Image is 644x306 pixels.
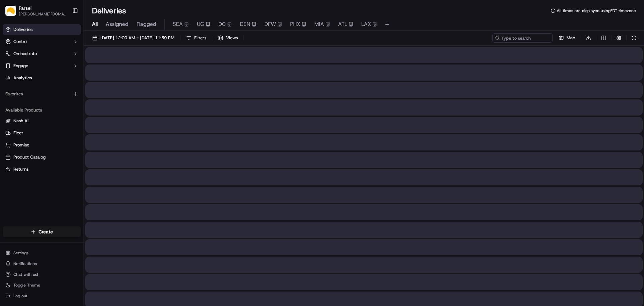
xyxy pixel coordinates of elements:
[361,20,371,28] span: LAX
[13,75,32,81] span: Analytics
[106,20,128,28] span: Assigned
[314,20,324,28] span: MIA
[13,63,28,69] span: Engage
[240,20,250,28] span: DEN
[3,248,81,258] button: Settings
[264,20,276,28] span: DFW
[567,35,575,41] span: Map
[3,89,81,99] div: Favorites
[492,33,553,43] input: Type to search
[13,130,23,136] span: Fleet
[290,20,300,28] span: PHX
[13,39,28,45] span: Control
[92,5,126,16] h1: Deliveries
[5,154,78,160] a: Product Catalog
[13,118,29,124] span: Nash AI
[3,3,69,19] button: ParselParsel[PERSON_NAME][DOMAIN_NAME][EMAIL_ADDRESS][PERSON_NAME][DOMAIN_NAME]
[13,166,29,172] span: Returns
[226,35,238,41] span: Views
[3,226,81,237] button: Create
[555,33,578,43] button: Map
[3,152,81,163] button: Product Catalog
[89,33,177,43] button: [DATE] 12:00 AM - [DATE] 11:59 PM
[3,128,81,138] button: Fleet
[5,142,78,148] a: Promise
[13,250,29,256] span: Settings
[19,5,32,11] button: Parsel
[218,20,226,28] span: DC
[100,35,174,41] span: [DATE] 12:00 AM - [DATE] 11:59 PM
[137,20,156,28] span: Flagged
[3,116,81,126] button: Nash AI
[3,48,81,59] button: Orchestrate
[5,130,78,136] a: Fleet
[338,20,347,28] span: ATL
[3,36,81,47] button: Control
[3,164,81,175] button: Returns
[3,60,81,71] button: Engage
[5,118,78,124] a: Nash AI
[19,11,67,17] button: [PERSON_NAME][DOMAIN_NAME][EMAIL_ADDRESS][PERSON_NAME][DOMAIN_NAME]
[183,33,209,43] button: Filters
[92,20,98,28] span: All
[3,291,81,301] button: Log out
[3,259,81,268] button: Notifications
[173,20,183,28] span: SEA
[194,35,206,41] span: Filters
[557,8,636,13] span: All times are displayed using EDT timezone
[13,293,27,299] span: Log out
[13,51,37,57] span: Orchestrate
[13,27,33,33] span: Deliveries
[215,33,241,43] button: Views
[3,105,81,116] div: Available Products
[5,166,78,172] a: Returns
[3,280,81,290] button: Toggle Theme
[39,228,53,235] span: Create
[3,140,81,150] button: Promise
[13,272,38,277] span: Chat with us!
[5,6,16,16] img: Parsel
[13,154,46,160] span: Product Catalog
[197,20,204,28] span: UG
[13,142,29,148] span: Promise
[13,282,40,288] span: Toggle Theme
[13,261,37,266] span: Notifications
[3,24,81,35] a: Deliveries
[629,33,639,43] button: Refresh
[3,73,81,83] a: Analytics
[3,270,81,279] button: Chat with us!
